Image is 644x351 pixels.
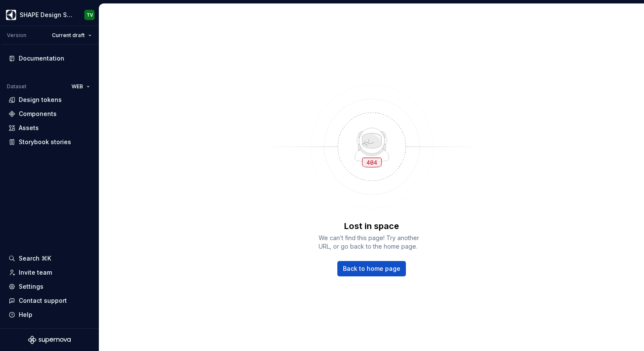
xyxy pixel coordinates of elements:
span: Current draft [52,32,85,39]
div: Search ⌘K [19,254,51,263]
p: Lost in space [344,220,399,232]
a: Settings [5,280,94,293]
a: Documentation [5,52,94,65]
a: Back to home page [337,261,406,276]
button: Help [5,308,94,322]
div: Design tokens [19,96,62,104]
img: 1131f18f-9b94-42a4-847a-eabb54481545.png [6,10,16,20]
div: Components [19,110,57,118]
div: Storybook stories [19,138,71,146]
a: Invite team [5,266,94,279]
button: SHAPE Design SystemTV [2,6,97,24]
div: TV [86,12,93,18]
div: Help [19,310,32,319]
div: Invite team [19,268,52,277]
span: WEB [72,83,83,90]
div: Assets [19,124,39,132]
span: Back to home page [343,264,400,273]
div: Contact support [19,296,67,305]
span: We can’t find this page! Try another URL, or go back to the home page. [319,234,425,251]
div: Dataset [7,83,26,90]
div: SHAPE Design System [20,11,74,19]
div: Documentation [19,54,64,63]
button: WEB [68,81,94,93]
a: Assets [5,121,94,135]
button: Current draft [48,29,95,41]
a: Components [5,107,94,121]
div: Version [7,32,26,39]
a: Design tokens [5,93,94,107]
a: Storybook stories [5,135,94,149]
svg: Supernova Logo [28,336,71,344]
button: Contact support [5,294,94,307]
div: Settings [19,282,43,291]
button: Search ⌘K [5,252,94,265]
